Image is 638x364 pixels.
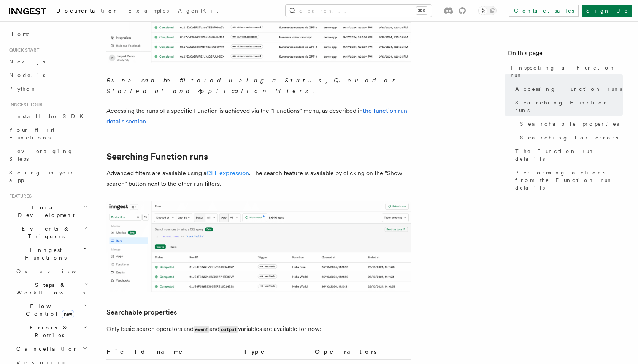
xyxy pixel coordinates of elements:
a: Sign Up [582,5,632,17]
a: Documentation [52,2,124,21]
span: The Function run details [515,147,623,163]
span: new [62,310,74,318]
button: Events & Triggers [6,222,89,243]
a: The Function run details [512,144,623,166]
a: Python [6,82,89,96]
a: Setting up your app [6,166,89,187]
span: Setting up your app [9,169,75,183]
span: Overview [16,268,95,274]
a: Searchable properties [517,117,623,131]
a: the function run details section [106,107,407,125]
span: Searchable properties [520,120,619,128]
span: Leveraging Steps [9,148,73,162]
th: Operators [312,347,411,360]
a: Leveraging Steps [6,144,89,166]
span: Performing actions from the Function run details [515,169,623,191]
span: Your first Functions [9,127,54,141]
a: Install the SDK [6,109,89,123]
th: Type [240,347,312,360]
span: Documentation [56,8,119,14]
a: Contact sales [509,5,579,17]
span: Inspecting a Function run [511,64,623,79]
span: Features [6,193,32,199]
span: Inngest Functions [6,246,82,261]
code: output [219,326,238,333]
span: Examples [128,8,169,14]
p: Only basic search operators and and variables are available for now: [106,324,411,335]
span: Inngest tour [6,102,43,108]
a: Next.js [6,55,89,68]
span: Errors & Retries [13,324,83,339]
button: Search...⌘K [286,5,432,17]
span: Install the SDK [9,113,88,119]
a: Searchable properties [106,307,177,318]
span: Node.js [9,72,45,78]
span: Searching for errors [520,134,618,141]
span: Flow Control [13,302,84,318]
a: Accessing Function runs [512,82,623,96]
span: Accessing Function runs [515,85,622,93]
a: Searching for errors [517,131,623,144]
button: Cancellation [13,342,89,356]
a: AgentKit [173,2,223,21]
a: Inspecting a Function run [508,61,623,82]
span: AgentKit [178,8,218,14]
button: Steps & Workflows [13,278,89,299]
button: Flow Controlnew [13,299,89,321]
a: Home [6,27,89,41]
button: Toggle dark mode [478,6,497,15]
span: Local Development [6,204,83,219]
em: Runs can be filtered using a Status, Queued or Started at and Application filters. [106,77,398,95]
p: Accessing the runs of a specific Function is achieved via the "Functions" menu, as described in . [106,106,411,127]
span: Quick start [6,47,39,53]
img: The runs list features an advance search feature that filters results using a CEL query. [106,201,411,292]
a: Searching Function runs [512,96,623,117]
a: Searching Function runs [106,151,208,162]
a: Node.js [6,68,89,82]
th: Field name [106,347,240,360]
span: Cancellation [13,345,79,353]
a: Examples [124,2,173,21]
span: Next.js [9,59,45,65]
span: Python [9,86,37,92]
a: CEL expression [206,169,249,177]
span: Home [9,30,30,38]
a: Overview [13,264,89,278]
a: Your first Functions [6,123,89,144]
a: Performing actions from the Function run details [512,166,623,195]
span: Steps & Workflows [13,281,85,296]
button: Local Development [6,201,89,222]
kbd: ⌘K [416,7,427,14]
button: Inngest Functions [6,243,89,264]
button: Errors & Retries [13,321,89,342]
span: Searching Function runs [515,99,623,114]
h4: On this page [508,49,623,61]
span: Events & Triggers [6,225,83,240]
p: Advanced filters are available using a . The search feature is available by clicking on the "Show... [106,168,411,189]
code: event [194,326,209,333]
